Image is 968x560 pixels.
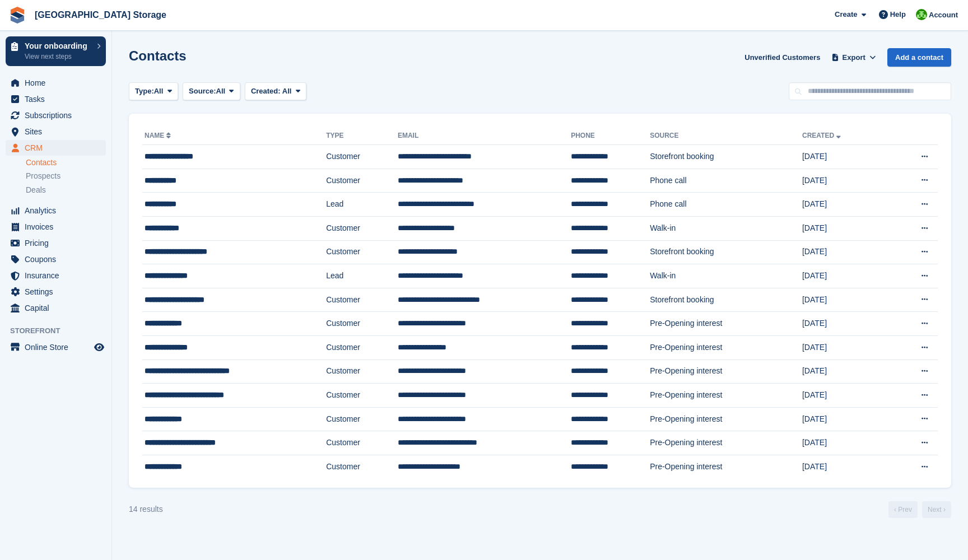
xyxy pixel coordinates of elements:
span: Prospects [26,171,61,181]
a: menu [6,203,106,218]
span: CRM [25,140,92,156]
th: Phone [571,127,650,145]
td: Customer [326,360,398,384]
td: [DATE] [802,264,888,288]
span: Settings [25,284,92,300]
td: [DATE] [802,431,888,455]
td: Customer [326,169,398,193]
a: menu [6,108,106,123]
td: Customer [326,384,398,408]
h1: Contacts [129,48,187,63]
td: Customer [326,312,398,336]
td: Storefront booking [650,145,802,169]
a: menu [6,124,106,139]
a: Your onboarding View next steps [6,36,106,66]
span: All [154,86,164,97]
span: Pricing [25,235,92,251]
span: Created: [251,87,281,95]
span: Export [843,52,865,63]
td: Customer [326,216,398,240]
td: [DATE] [802,455,888,478]
a: Contacts [26,157,106,168]
nav: Page [886,501,953,518]
td: Walk-in [650,264,802,288]
button: Source: All [183,82,240,101]
td: Phone call [650,193,802,217]
td: [DATE] [802,193,888,217]
td: Pre-Opening interest [650,335,802,360]
span: All [216,86,226,97]
td: [DATE] [802,360,888,384]
td: Customer [326,145,398,169]
th: Email [398,127,571,145]
a: Name [145,132,173,139]
a: Preview store [92,340,106,354]
span: Create [835,9,857,20]
a: menu [6,251,106,267]
a: menu [6,91,106,107]
td: Pre-Opening interest [650,407,802,431]
td: Customer [326,240,398,264]
td: Lead [326,193,398,217]
td: Storefront booking [650,240,802,264]
td: Pre-Opening interest [650,455,802,478]
a: Created [802,132,843,139]
td: Customer [326,407,398,431]
a: menu [6,75,106,91]
th: Type [326,127,398,145]
img: stora-icon-8386f47178a22dfd0bd8f6a31ec36ba5ce8667c1dd55bd0f319d3a0aa187defe.svg [9,7,26,24]
td: Phone call [650,169,802,193]
td: [DATE] [802,407,888,431]
td: Customer [326,455,398,478]
a: Deals [26,184,106,196]
span: Insurance [25,268,92,283]
button: Type: All [129,82,178,101]
span: Home [25,75,92,91]
span: Coupons [25,251,92,267]
a: Prospects [26,170,106,182]
span: All [282,87,292,95]
a: [GEOGRAPHIC_DATA] Storage [30,6,171,24]
span: Storefront [10,325,111,337]
span: Invoices [25,219,92,235]
td: Storefront booking [650,288,802,312]
span: Sites [25,124,92,139]
a: menu [6,300,106,316]
a: menu [6,219,106,235]
span: Account [929,10,958,21]
a: menu [6,268,106,283]
td: Pre-Opening interest [650,360,802,384]
td: Customer [326,288,398,312]
span: Source: [189,86,216,97]
a: menu [6,339,106,355]
span: Online Store [25,339,92,355]
div: 14 results [129,503,163,515]
span: Capital [25,300,92,316]
a: Unverified Customers [740,48,825,67]
button: Export [829,48,878,67]
td: Customer [326,335,398,360]
td: [DATE] [802,240,888,264]
td: Walk-in [650,216,802,240]
a: Previous [888,501,918,518]
p: Your onboarding [25,42,91,50]
a: Add a contact [887,48,951,67]
td: [DATE] [802,312,888,336]
span: Type: [135,86,154,97]
span: Tasks [25,91,92,107]
td: [DATE] [802,335,888,360]
span: Analytics [25,203,92,218]
img: Andrew Lacey [916,9,927,20]
td: [DATE] [802,288,888,312]
td: Pre-Opening interest [650,431,802,455]
td: Lead [326,264,398,288]
p: View next steps [25,52,91,62]
a: menu [6,140,106,156]
td: Customer [326,431,398,455]
td: [DATE] [802,145,888,169]
td: Pre-Opening interest [650,312,802,336]
th: Source [650,127,802,145]
td: [DATE] [802,216,888,240]
td: [DATE] [802,169,888,193]
a: menu [6,284,106,300]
